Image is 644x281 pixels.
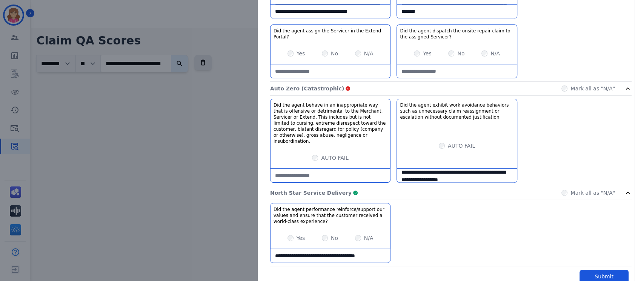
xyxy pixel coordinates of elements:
label: Yes [423,50,432,57]
label: Yes [297,234,305,242]
label: No [331,234,338,242]
label: AUTO FAIL [448,142,475,150]
label: N/A [364,234,373,242]
label: Mark all as "N/A" [570,85,615,92]
p: North Star Service Delivery [270,189,352,197]
p: Auto Zero (Catastrophic) [270,85,344,92]
label: Yes [297,50,305,57]
label: N/A [364,50,373,57]
h3: Did the agent performance reinforce/support our values and ensure that the customer received a wo... [274,206,387,224]
h3: Did the agent behave in an inappropriate way that is offensive or detrimental to the Merchant, Se... [274,102,387,144]
label: No [457,50,464,57]
label: No [331,50,338,57]
label: AUTO FAIL [321,154,348,162]
h3: Did the agent dispatch the onsite repair claim to the assigned Servicer? [400,28,513,40]
label: N/A [490,50,500,57]
label: Mark all as "N/A" [570,189,615,197]
h3: Did the agent assign the Servicer in the Extend Portal? [274,28,387,40]
h3: Did the agent exhibit work avoidance behaviors such as unnecessary claim reassignment or escalati... [400,102,513,120]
